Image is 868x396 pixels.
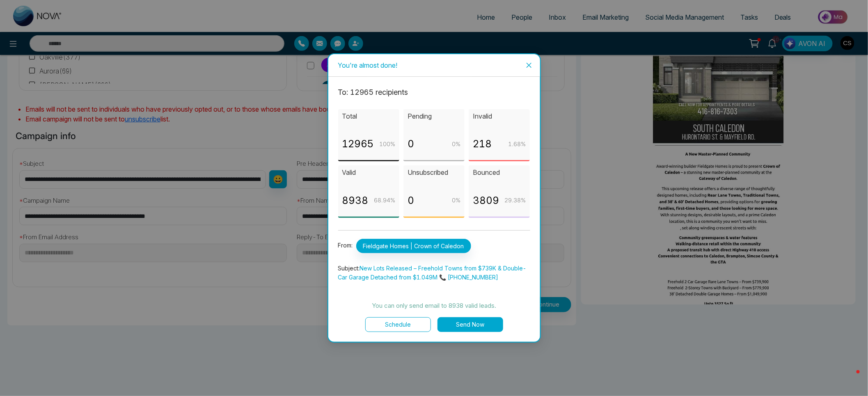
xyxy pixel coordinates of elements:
[408,167,460,178] p: Unsubscribed
[437,317,503,332] button: Send Now
[342,136,374,152] p: 12965
[365,317,431,332] button: Schedule
[504,196,526,205] p: 29.38 %
[338,264,530,282] p: Subject:
[342,193,369,208] p: 8938
[342,167,395,178] p: Valid
[473,111,526,121] p: Invalid
[408,193,414,208] p: 0
[338,61,530,70] div: You're almost done!
[473,193,499,208] p: 3809
[338,265,527,281] span: New Lots Released – Freehold Towns from $739K & Double-Car Garage Detached from $1.049M 📞 [PHONE_...
[452,140,460,149] p: 0 %
[452,196,460,205] p: 0 %
[473,167,526,178] p: Bounced
[408,136,414,152] p: 0
[508,140,526,149] p: 1.68 %
[379,140,395,149] p: 100 %
[338,301,530,311] p: You can only send email to 8938 valid leads.
[338,87,530,98] p: To: 12965 recipient s
[473,136,492,152] p: 218
[408,111,460,121] p: Pending
[518,54,540,76] button: Close
[840,368,860,388] iframe: Intercom live chat
[342,111,395,121] p: Total
[374,196,395,205] p: 68.94 %
[356,239,471,253] span: Fieldgate Homes | Crown of Caledon
[338,239,530,253] p: From:
[526,62,532,69] span: close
